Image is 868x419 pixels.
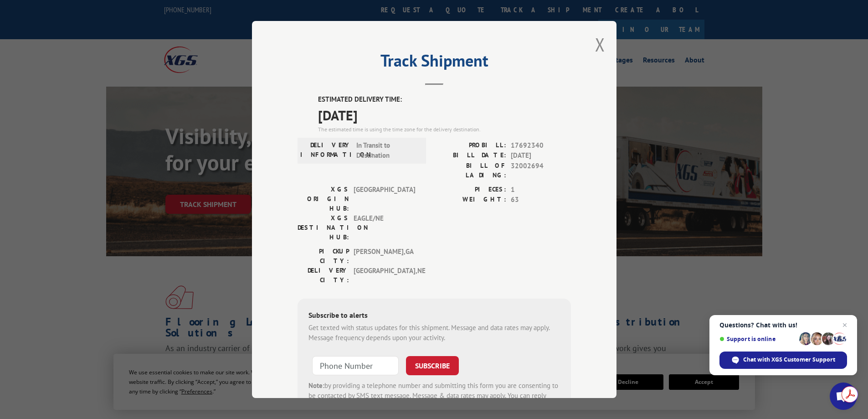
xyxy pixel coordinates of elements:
[298,266,349,285] label: DELIVERY CITY:
[434,195,506,205] label: WEIGHT:
[743,356,835,364] span: Chat with XGS Customer Support
[298,247,349,266] label: PICKUP CITY:
[312,356,399,375] input: Phone Number
[434,185,506,195] label: PIECES:
[719,321,847,329] span: Questions? Chat with us!
[318,94,571,105] label: ESTIMATED DELIVERY TIME:
[354,213,415,242] span: EAGLE/NE
[308,381,560,412] div: by providing a telephone number and submitting this form you are consenting to be contacted by SM...
[511,150,571,161] span: [DATE]
[356,140,418,161] span: In Transit to Destination
[298,54,571,72] h2: Track Shipment
[719,336,796,342] span: Support is online
[318,105,571,125] span: [DATE]
[839,320,850,331] span: Close chat
[298,185,349,213] label: XGS ORIGIN HUB:
[308,310,560,323] div: Subscribe to alerts
[318,125,571,134] div: The estimated time is using the time zone for the delivery destination.
[511,185,571,195] span: 1
[434,150,506,161] label: BILL DATE:
[511,140,571,151] span: 17692340
[511,161,571,180] span: 32002694
[406,356,459,375] button: SUBSCRIBE
[298,213,349,242] label: XGS DESTINATION HUB:
[719,352,847,369] div: Chat with XGS Customer Support
[300,140,352,161] label: DELIVERY INFORMATION:
[511,195,571,205] span: 63
[434,161,506,180] label: BILL OF LADING:
[354,247,415,266] span: [PERSON_NAME] , GA
[354,185,415,213] span: [GEOGRAPHIC_DATA]
[595,32,605,57] button: Close modal
[434,140,506,151] label: PROBILL:
[308,323,560,343] div: Get texted with status updates for this shipment. Message and data rates may apply. Message frequ...
[830,383,857,410] div: Open chat
[354,266,415,285] span: [GEOGRAPHIC_DATA] , NE
[308,381,324,390] strong: Note:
